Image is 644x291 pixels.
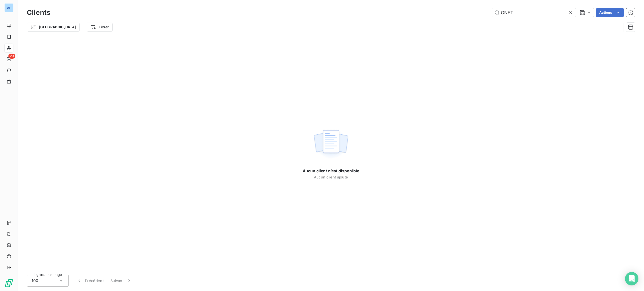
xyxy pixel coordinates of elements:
button: Filtrer [87,23,112,32]
img: empty state [313,127,349,162]
button: Actions [596,8,624,17]
div: AL [4,3,13,12]
button: Précédent [73,275,107,287]
span: Aucun client n’est disponible [303,168,359,174]
span: Aucun client ajouté [314,175,348,179]
span: 100 [32,278,38,283]
button: Suivant [107,275,135,287]
span: 29 [8,54,15,59]
h3: Clients [27,8,50,18]
input: Rechercher [492,8,576,17]
img: Logo LeanPay [4,279,13,288]
button: [GEOGRAPHIC_DATA] [27,23,80,32]
div: Open Intercom Messenger [625,272,638,285]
